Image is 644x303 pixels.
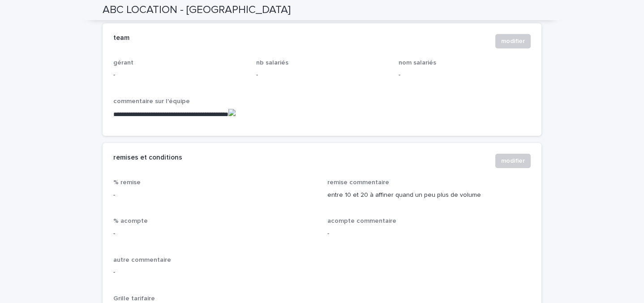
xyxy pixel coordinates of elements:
h2: remises et conditions [113,154,182,162]
p: - [399,70,531,80]
button: modifier [495,34,531,48]
span: remise commentaire [327,179,389,186]
span: nb salariés [256,60,288,66]
button: modifier [495,154,531,168]
p: entre 10 et 20 à affiner quand un peu plus de volume [327,190,531,200]
img: actions-icon.png [228,109,236,116]
p: - [327,229,531,238]
p: - [113,70,245,80]
p: - [113,190,317,200]
span: % remise [113,179,141,186]
span: autre commentaire [113,257,171,263]
span: modifier [501,156,525,165]
span: acompte commentaire [327,218,396,224]
p: - [113,268,531,277]
span: commentaire sur l'équipe [113,98,190,104]
p: - [256,70,388,80]
h2: team [113,34,129,42]
p: - [113,229,317,238]
span: modifier [501,37,525,46]
span: gérant [113,60,133,66]
span: Grille tarifaire [113,295,155,302]
span: % acompte [113,218,148,224]
h2: ABC LOCATION - [GEOGRAPHIC_DATA] [103,4,291,17]
span: nom salariés [399,60,436,66]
